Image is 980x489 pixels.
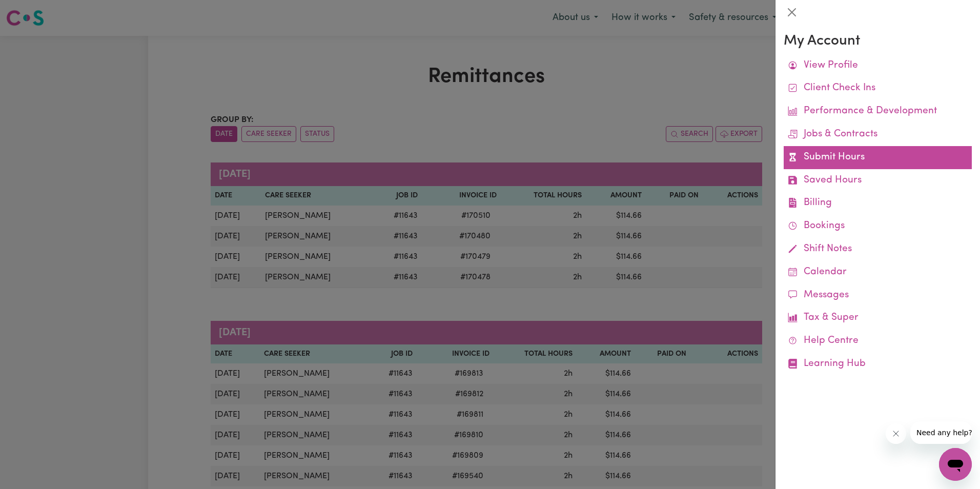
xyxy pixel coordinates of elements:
[784,146,972,169] a: Submit Hours
[784,169,972,192] a: Saved Hours
[784,353,972,376] a: Learning Hub
[910,421,972,444] iframe: Message from company
[784,123,972,146] a: Jobs & Contracts
[784,33,972,50] h3: My Account
[784,100,972,123] a: Performance & Development
[784,215,972,238] a: Bookings
[939,448,972,481] iframe: Button to launch messaging window
[784,4,800,21] button: Close
[6,7,62,15] span: Need any help?
[886,423,906,444] iframe: Close message
[784,54,972,77] a: View Profile
[784,284,972,307] a: Messages
[784,307,972,330] a: Tax & Super
[784,192,972,215] a: Billing
[784,77,972,100] a: Client Check Ins
[784,330,972,353] a: Help Centre
[784,261,972,284] a: Calendar
[784,238,972,261] a: Shift Notes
